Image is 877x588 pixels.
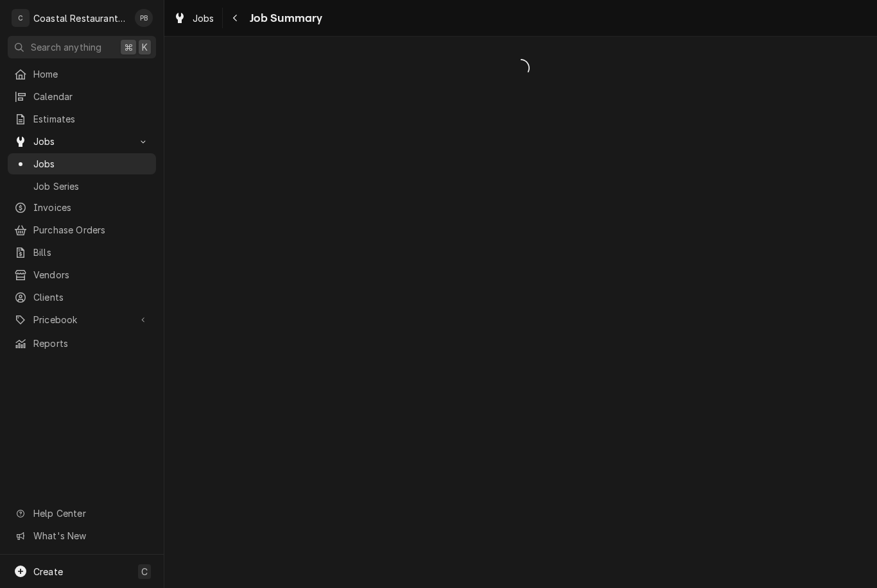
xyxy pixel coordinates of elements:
[33,313,130,326] span: Pricebook
[33,566,63,577] span: Create
[33,507,148,520] span: Help Center
[8,108,156,130] a: Estimates
[135,9,153,27] div: Phill Blush's Avatar
[8,176,156,197] a: Job Series
[33,337,150,350] span: Reports
[33,12,128,25] div: Coastal Restaurant Repair
[142,40,148,54] span: K
[33,529,148,542] span: What's New
[31,40,101,54] span: Search anything
[8,525,156,546] a: Go to What's New
[8,309,156,330] a: Go to Pricebook
[8,264,156,285] a: Vendors
[33,157,150,171] span: Jobs
[164,55,877,81] span: Loading...
[8,153,156,174] a: Jobs
[33,246,150,259] span: Bills
[168,8,220,29] a: Jobs
[246,10,323,27] span: Job Summary
[8,242,156,263] a: Bills
[33,201,150,214] span: Invoices
[8,86,156,107] a: Calendar
[33,90,150,103] span: Calendar
[8,36,156,58] button: Search anything⌘K
[135,9,153,27] div: PB
[225,8,246,28] button: Navigate back
[33,268,150,281] span: Vendors
[124,40,133,54] span: ⌘
[8,63,156,85] a: Home
[12,9,30,27] div: C
[8,333,156,354] a: Reports
[8,131,156,152] a: Go to Jobs
[33,112,150,126] span: Estimates
[33,180,150,193] span: Job Series
[8,197,156,218] a: Invoices
[193,12,214,25] span: Jobs
[33,135,130,148] span: Jobs
[33,290,150,304] span: Clients
[33,223,150,237] span: Purchase Orders
[8,503,156,524] a: Go to Help Center
[8,219,156,240] a: Purchase Orders
[33,67,150,81] span: Home
[8,287,156,308] a: Clients
[141,565,148,578] span: C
